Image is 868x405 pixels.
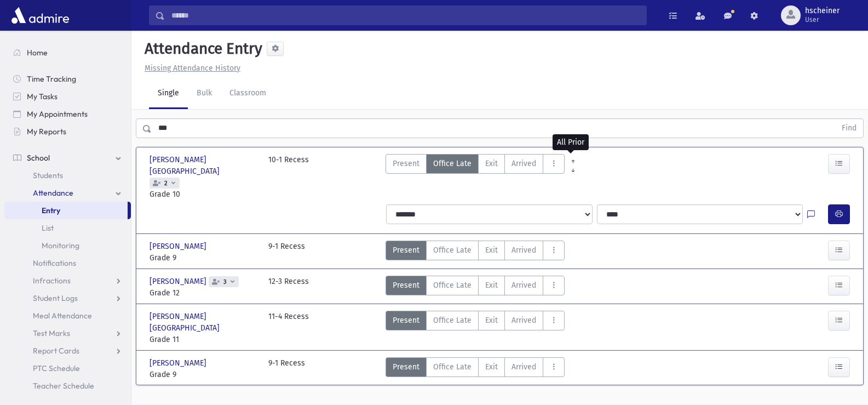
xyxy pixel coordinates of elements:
span: Present [393,158,419,169]
span: Grade 9 [150,369,257,380]
span: [PERSON_NAME][GEOGRAPHIC_DATA] [150,154,257,177]
span: Time Tracking [27,74,76,84]
div: 9-1 Recess [268,357,305,380]
span: My Appointments [27,109,88,119]
a: Entry [4,202,128,219]
input: Search [165,5,646,25]
span: List [42,223,54,233]
a: Missing Attendance History [140,64,240,73]
h5: Attendance Entry [140,39,262,58]
span: Office Late [433,244,472,256]
span: Teacher Schedule [33,381,94,391]
a: Notifications [4,254,131,272]
span: Arrived [511,361,536,373]
span: Present [393,315,419,326]
div: AttTypes [386,276,565,299]
a: My Tasks [4,88,131,105]
span: Monitoring [42,241,79,250]
span: Report Cards [33,346,79,356]
a: Meal Attendance [4,307,131,324]
span: PTC Schedule [33,363,80,373]
div: 12-3 Recess [268,276,309,299]
span: Students [33,170,63,180]
a: Student Logs [4,289,131,307]
div: AttTypes [386,154,565,200]
span: [PERSON_NAME] [150,357,209,369]
span: User [805,15,840,24]
a: Attendance [4,184,131,202]
a: List [4,219,131,237]
div: 9-1 Recess [268,241,305,264]
span: hscheiner [805,7,840,15]
a: Home [4,44,131,61]
span: Office Late [433,315,472,326]
a: Monitoring [4,237,131,254]
img: AdmirePro [9,4,72,26]
span: School [27,153,50,163]
span: Present [393,279,419,291]
a: School [4,149,131,167]
div: AttTypes [386,241,565,264]
a: Infractions [4,272,131,289]
a: My Appointments [4,105,131,123]
span: Exit [485,244,498,256]
span: My Reports [27,127,66,136]
a: Classroom [221,78,275,109]
a: Students [4,167,131,184]
span: Student Logs [33,293,78,303]
div: 11-4 Recess [268,311,309,345]
span: Exit [485,279,498,291]
span: Attendance [33,188,73,198]
span: Notifications [33,258,76,268]
span: Test Marks [33,328,70,338]
span: Present [393,244,419,256]
span: 2 [162,180,170,187]
span: Office Late [433,279,472,291]
span: Grade 12 [150,287,257,299]
span: Arrived [511,315,536,326]
span: Arrived [511,279,536,291]
span: Arrived [511,244,536,256]
div: All Prior [553,134,589,150]
span: [PERSON_NAME] [150,276,209,287]
div: AttTypes [386,357,565,380]
span: Entry [42,206,60,215]
a: Test Marks [4,324,131,342]
span: Grade 9 [150,252,257,264]
span: Exit [485,361,498,373]
span: Infractions [33,276,71,286]
a: PTC Schedule [4,360,131,377]
a: Time Tracking [4,70,131,88]
span: Exit [485,315,498,326]
span: Grade 10 [150,189,257,200]
a: Teacher Schedule [4,377,131,395]
span: [PERSON_NAME][GEOGRAPHIC_DATA] [150,311,257,334]
span: Office Late [433,361,472,373]
span: Exit [485,158,498,169]
div: AttTypes [386,311,565,345]
span: Office Late [433,158,472,169]
span: [PERSON_NAME] [150,241,209,252]
span: Meal Attendance [33,311,92,321]
button: Find [835,119,863,138]
a: Report Cards [4,342,131,360]
span: Present [393,361,419,373]
div: 10-1 Recess [268,154,309,200]
span: My Tasks [27,92,58,101]
span: Home [27,48,48,58]
a: My Reports [4,123,131,140]
a: Single [149,78,188,109]
span: Arrived [511,158,536,169]
span: Grade 11 [150,334,257,345]
a: Bulk [188,78,221,109]
span: 3 [221,278,229,286]
u: Missing Attendance History [145,64,240,73]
